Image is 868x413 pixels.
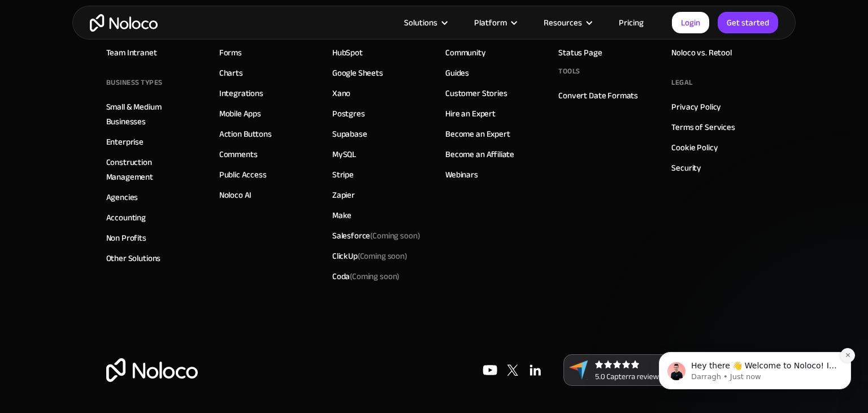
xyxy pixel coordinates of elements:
[445,106,496,121] a: Hire an Expert
[219,188,252,202] a: Noloco AI
[219,45,242,60] a: Forms
[671,120,735,134] a: Terms of Services
[106,210,146,225] a: Accounting
[106,99,197,129] a: Small & Medium Businesses
[219,66,243,80] a: Charts
[445,127,510,141] a: Become an Expert
[445,167,478,182] a: Webinars
[672,12,709,33] a: Login
[332,269,400,284] div: Coda
[49,80,195,91] p: Hey there 👋 Welcome to Noloco! If you have any questions, just reply to this message. [GEOGRAPHIC...
[671,74,693,91] div: Legal
[25,81,44,99] img: Profile image for Darragh
[460,15,530,30] div: Platform
[219,127,272,141] a: Action Buttons
[49,91,195,101] p: Message from Darragh, sent Just now
[332,167,354,182] a: Stripe
[106,231,146,245] a: Non Profits
[106,251,161,266] a: Other Solutions
[106,134,144,149] a: Enterprise
[332,127,367,141] a: Supabase
[671,99,721,114] a: Privacy Policy
[219,167,267,182] a: Public Access
[219,106,261,121] a: Mobile Apps
[332,228,420,243] div: Salesforce
[332,106,365,121] a: Postgres
[90,14,158,32] a: home
[671,160,701,175] a: Security
[332,147,356,162] a: MySQL
[445,86,507,101] a: Customer Stories
[106,190,138,205] a: Agencies
[106,45,157,60] a: Team Intranet
[198,67,213,82] button: Dismiss notification
[445,45,486,60] a: Community
[474,15,507,30] div: Platform
[671,45,731,60] a: Noloco vs. Retool
[558,88,638,103] a: Convert Date Formats
[390,15,460,30] div: Solutions
[332,66,383,80] a: Google Sheets
[332,249,407,263] div: ClickUp
[718,12,778,33] a: Get started
[358,248,407,264] span: (Coming soon)
[558,45,602,60] a: Status Page
[219,147,258,162] a: Comments
[530,15,605,30] div: Resources
[642,281,868,407] iframe: Intercom notifications message
[544,15,582,30] div: Resources
[332,45,363,60] a: HubSpot
[17,71,209,108] div: message notification from Darragh, Just now. Hey there 👋 Welcome to Noloco! If you have any quest...
[350,268,400,284] span: (Coming soon)
[558,63,580,80] div: Tools
[106,155,197,184] a: Construction Management
[332,188,355,202] a: Zapier
[332,208,351,223] a: Make
[445,147,514,162] a: Become an Affiliate
[404,15,437,30] div: Solutions
[332,86,350,101] a: Xano
[219,86,263,101] a: Integrations
[106,74,163,91] div: BUSINESS TYPES
[445,66,469,80] a: Guides
[605,15,658,30] a: Pricing
[370,228,420,244] span: (Coming soon)
[671,140,718,155] a: Cookie Policy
